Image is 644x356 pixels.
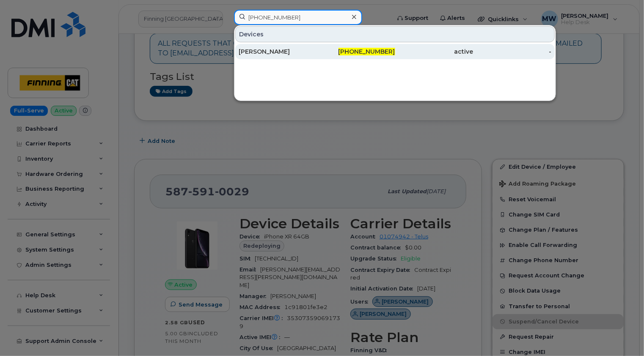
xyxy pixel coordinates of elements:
[473,47,551,56] div: -
[235,26,555,42] div: Devices
[239,47,317,56] div: [PERSON_NAME]
[339,48,395,55] span: [PHONE_NUMBER]
[395,47,473,56] div: active
[235,44,555,59] a: [PERSON_NAME][PHONE_NUMBER]active-
[234,10,362,25] input: Find something...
